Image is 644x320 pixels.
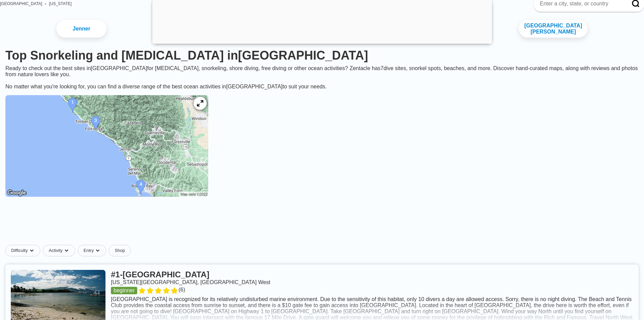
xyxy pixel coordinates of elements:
[49,248,63,253] span: Activity
[56,20,106,38] a: Jenner
[11,248,28,253] span: Difficulty
[5,95,208,197] img: Sonoma County dive site map
[5,245,43,256] button: Difficultydropdown caret
[519,20,588,38] a: [GEOGRAPHIC_DATA][PERSON_NAME]
[158,209,486,239] iframe: Advertisement
[49,1,72,6] a: [US_STATE]
[539,0,622,7] input: Enter a city, state, or country
[5,48,639,63] h1: Top Snorkeling and [MEDICAL_DATA] in [GEOGRAPHIC_DATA]
[29,248,34,253] img: dropdown caret
[64,248,69,253] img: dropdown caret
[43,245,78,256] button: Activitydropdown caret
[95,248,100,253] img: dropdown caret
[45,1,46,6] span: ›
[84,248,94,253] span: Entry
[109,245,130,256] a: Shop
[78,245,109,256] button: Entrydropdown caret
